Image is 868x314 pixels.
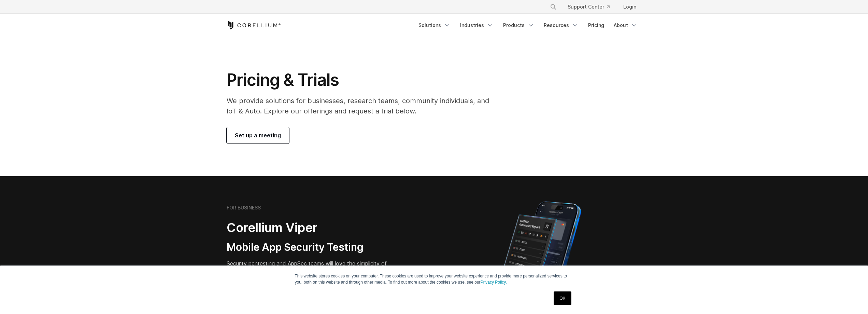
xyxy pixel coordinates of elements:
[584,19,608,31] a: Pricing
[618,1,642,13] a: Login
[562,1,615,13] a: Support Center
[235,131,281,139] span: Set up a meeting
[227,21,281,29] a: Corellium Home
[414,19,642,31] div: Navigation Menu
[227,259,401,284] p: Security pentesting and AppSec teams will love the simplicity of automated report generation comb...
[414,19,455,31] a: Solutions
[227,241,401,254] h3: Mobile App Security Testing
[295,273,573,285] p: This website stores cookies on your computer. These cookies are used to improve your website expe...
[499,19,538,31] a: Products
[547,1,559,13] button: Search
[227,70,499,90] h1: Pricing & Trials
[227,96,499,116] p: We provide solutions for businesses, research teams, community individuals, and IoT & Auto. Explo...
[227,220,401,235] h2: Corellium Viper
[227,205,261,211] h6: FOR BUSINESS
[554,291,571,305] a: OK
[456,19,498,31] a: Industries
[540,19,583,31] a: Resources
[227,127,289,144] a: Set up a meeting
[610,19,642,31] a: About
[481,280,507,285] a: Privacy Policy.
[542,1,642,13] div: Navigation Menu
